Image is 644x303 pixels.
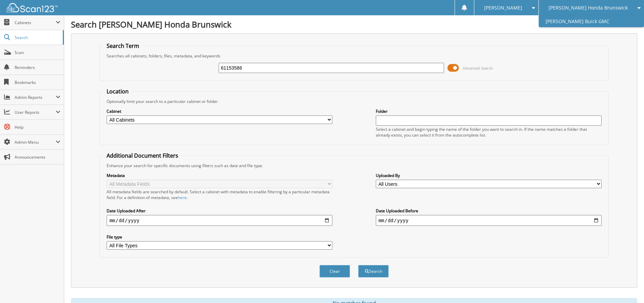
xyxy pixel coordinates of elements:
[103,53,605,59] div: Searches all cabinets, folders, files, metadata, and keywords
[376,173,602,178] label: Uploaded By
[376,208,602,214] label: Date Uploaded Before
[107,189,332,200] div: All metadata fields are searched by default. Select a cabinet with metadata to enable filtering b...
[103,88,132,95] legend: Location
[178,195,187,200] a: here
[15,50,60,55] span: Scan
[376,108,602,114] label: Folder
[7,3,58,12] img: scan123-logo-white.svg
[376,126,602,138] div: Select a cabinet and begin typing the name of the folder you want to search in. If the name match...
[358,265,389,278] button: Search
[463,66,493,71] span: Advanced Search
[107,208,332,214] label: Date Uploaded After
[15,154,60,160] span: Announcements
[549,6,628,10] span: [PERSON_NAME] Honda Brunswick
[103,42,143,50] legend: Search Term
[103,99,605,104] div: Optionally limit your search to a particular cabinet or folder
[15,109,56,115] span: User Reports
[15,20,56,25] span: Cabinets
[15,124,60,130] span: Help
[376,215,602,226] input: end
[103,152,182,159] legend: Additional Document Filters
[484,6,522,10] span: [PERSON_NAME]
[107,108,332,114] label: Cabinet
[103,163,605,168] div: Enhance your search for specific documents using filters such as date and file type.
[319,265,350,278] button: Clear
[15,139,56,145] span: Admin Menu
[71,19,637,30] h1: Search [PERSON_NAME] Honda Brunswick
[15,65,60,70] span: Reminders
[107,215,332,226] input: start
[107,234,332,240] label: File type
[15,79,60,85] span: Bookmarks
[15,94,56,100] span: Admin Reports
[107,173,332,178] label: Metadata
[15,35,59,40] span: Search
[539,15,644,27] a: [PERSON_NAME] Buick GMC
